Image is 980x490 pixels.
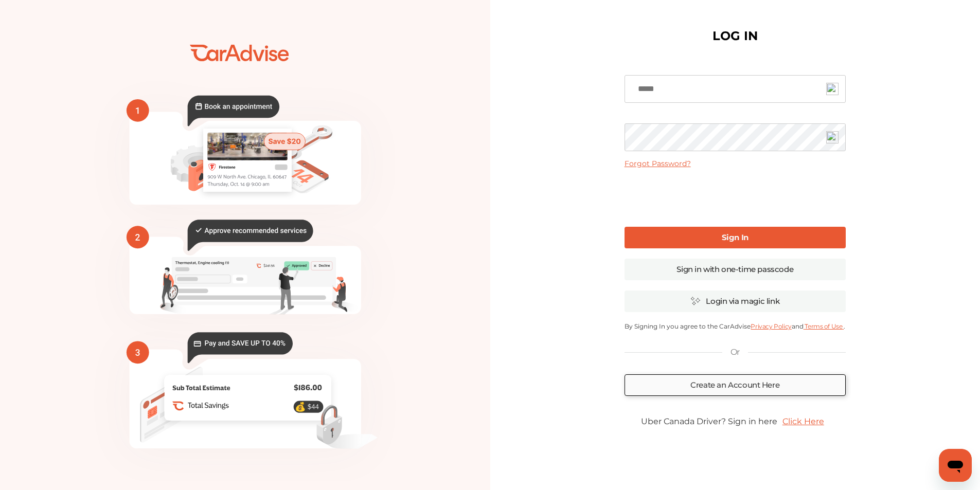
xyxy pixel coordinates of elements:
[826,83,839,95] img: npw-badge-icon-locked.svg
[641,416,777,426] span: Uber Canada Driver? Sign in here
[826,131,839,143] img: npw-badge-icon-locked.svg
[625,374,846,396] a: Create an Account Here
[751,322,791,330] a: Privacy Policy
[804,322,844,330] a: Terms of Use
[777,411,829,431] a: Click Here
[295,402,306,412] text: 💰
[730,347,740,358] p: Or
[625,322,846,330] p: By Signing In you agree to the CarAdvise and .
[625,259,846,280] a: Sign in with one-time passcode
[625,227,846,248] a: Sign In
[939,449,972,482] iframe: Button to launch messaging window
[722,232,749,242] b: Sign In
[625,291,846,312] a: Login via magic link
[712,31,758,41] h1: LOG IN
[625,159,691,168] a: Forgot Password?
[657,176,813,216] iframe: reCAPTCHA
[690,296,701,306] img: magic_icon.32c66aac.svg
